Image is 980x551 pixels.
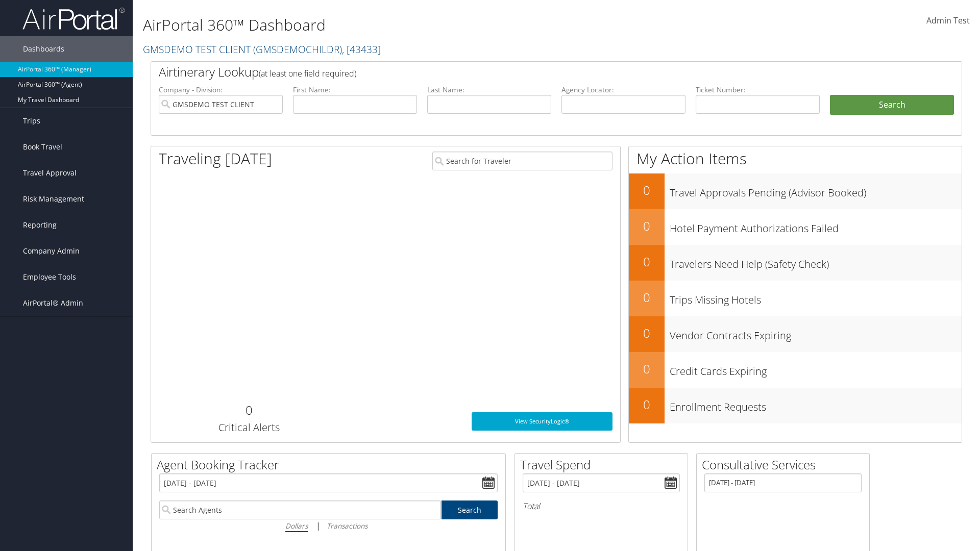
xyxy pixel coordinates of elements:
a: 0Travel Approvals Pending (Advisor Booked) [629,173,962,209]
span: Risk Management [23,186,84,212]
h3: Critical Alerts [159,420,339,435]
input: Search Agents [159,500,441,519]
label: First Name: [293,85,417,95]
span: , [ 43433 ] [342,42,381,56]
a: 0Enrollment Requests [629,388,962,423]
h2: 0 [629,253,665,270]
span: Company Admin [23,238,80,264]
div: | [159,519,498,532]
label: Company - Division: [159,85,283,95]
span: Dashboards [23,36,64,62]
h2: Agent Booking Tracker [157,456,505,473]
h3: Hotel Payment Authorizations Failed [670,216,962,236]
a: 0Trips Missing Hotels [629,281,962,316]
input: Search for Traveler [432,152,612,170]
h3: Travelers Need Help (Safety Check) [670,252,962,271]
img: airportal-logo.png [22,7,125,31]
h2: 0 [159,402,339,419]
i: Transactions [327,521,367,531]
span: Travel Approval [23,160,77,186]
span: Admin Test [926,15,970,26]
span: Book Travel [23,134,62,160]
h3: Enrollment Requests [670,395,962,414]
span: (at least one field required) [259,68,356,79]
h3: Trips Missing Hotels [670,288,962,307]
h2: 0 [629,360,665,378]
a: 0Hotel Payment Authorizations Failed [629,209,962,245]
a: 0Travelers Need Help (Safety Check) [629,245,962,281]
h2: 0 [629,324,665,342]
label: Ticket Number: [696,85,820,95]
i: Dollars [285,521,308,531]
h1: AirPortal 360™ Dashboard [143,14,694,36]
h2: Consultative Services [702,456,869,473]
h2: Airtinerary Lookup [159,63,887,81]
h2: 0 [629,182,665,199]
a: 0Vendor Contracts Expiring [629,316,962,352]
h2: 0 [629,217,665,235]
h2: 0 [629,396,665,413]
span: Reporting [23,212,57,238]
span: Employee Tools [23,264,76,290]
h3: Credit Cards Expiring [670,359,962,379]
h2: Travel Spend [520,456,688,473]
a: GMSDEMO TEST CLIENT [143,42,381,56]
label: Last Name: [427,85,551,95]
button: Search [830,95,954,115]
h2: 0 [629,289,665,306]
a: Admin Test [926,5,970,37]
label: Agency Locator: [561,85,685,95]
h6: Total [523,500,680,512]
a: View SecurityLogic® [472,412,612,431]
span: AirPortal® Admin [23,290,83,316]
h1: Traveling [DATE] [159,148,272,169]
span: ( GMSDEMOCHILDR ) [253,42,342,56]
span: Trips [23,108,40,134]
h3: Travel Approvals Pending (Advisor Booked) [670,181,962,200]
a: 0Credit Cards Expiring [629,352,962,388]
a: Search [442,500,498,519]
h1: My Action Items [629,148,962,169]
h3: Vendor Contracts Expiring [670,323,962,343]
